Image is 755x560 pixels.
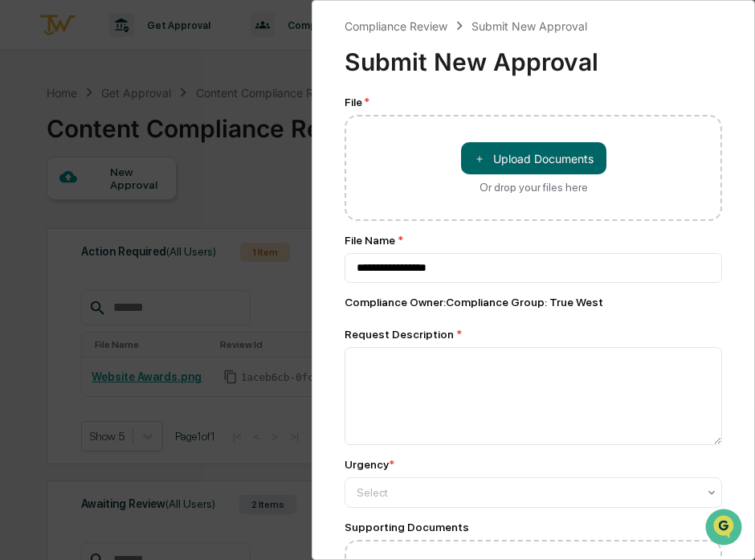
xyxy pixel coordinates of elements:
[16,34,292,59] p: How can we help?
[133,202,199,219] span: Attestations
[160,272,194,284] span: Pylon
[10,227,108,255] a: 🔎Data Lookup
[461,142,606,174] button: Or drop your files here
[16,123,45,152] img: 1746055101610-c473b297-6a78-478c-a979-82029cc54cd1
[345,328,722,341] div: Request Description
[345,96,722,108] div: File
[16,204,29,217] div: 🖐️
[10,196,110,225] a: 🖐️Preclearance
[55,123,263,139] div: Start new chat
[474,151,485,166] span: ＋
[55,139,203,152] div: We're available if you need us!
[480,181,588,194] div: Or drop your files here
[345,521,722,533] div: Supporting Documents
[345,234,722,247] div: File Name
[345,458,394,471] div: Urgency
[345,35,722,76] div: Submit New Approval
[345,19,447,33] div: Compliance Review
[32,202,104,219] span: Preclearance
[704,507,747,550] iframe: Open customer support
[42,73,265,90] input: Clear
[471,19,587,33] div: Submit New Approval
[113,272,194,284] a: Powered byPylon
[110,196,206,225] a: 🗄️Attestations
[16,235,29,247] div: 🔎
[345,296,722,309] div: Compliance Owner : Compliance Group: True West
[32,233,101,249] span: Data Lookup
[116,204,129,217] div: 🗄️
[273,128,292,147] button: Start new chat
